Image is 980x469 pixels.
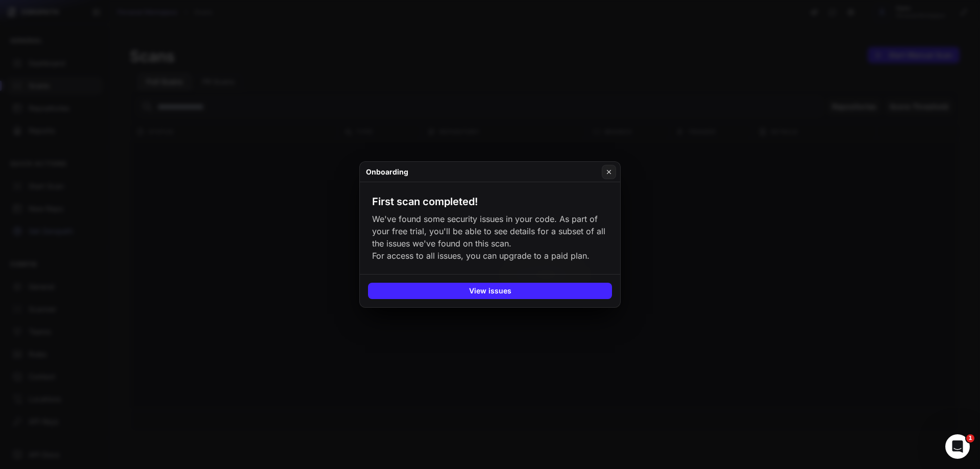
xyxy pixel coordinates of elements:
[368,283,612,299] button: View issues
[966,434,974,442] span: 1
[945,434,970,459] iframe: Intercom live chat
[372,194,478,209] h3: First scan completed!
[366,167,408,177] h4: Onboarding
[372,213,608,262] p: We've found some security issues in your code. As part of your free trial, you'll be able to see ...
